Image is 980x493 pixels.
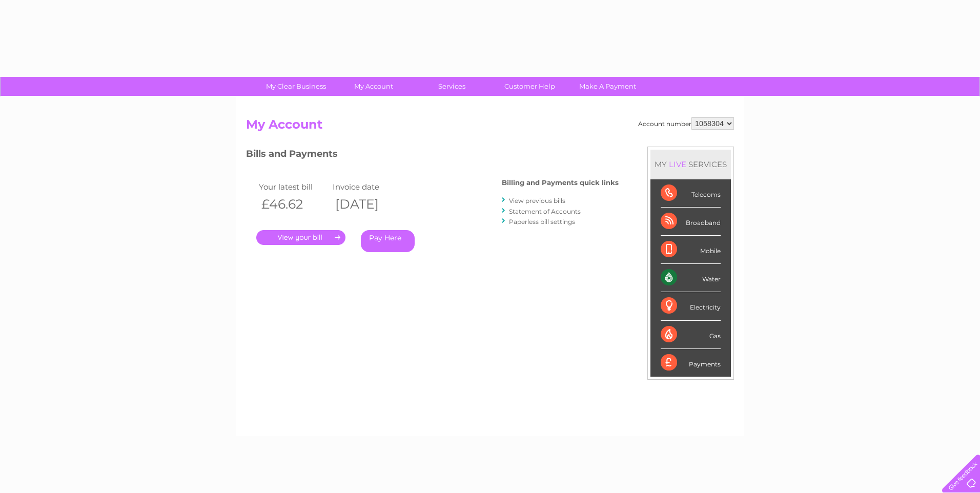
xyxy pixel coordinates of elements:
th: [DATE] [330,194,404,215]
div: Broadband [661,208,721,236]
div: Electricity [661,292,721,320]
div: Telecoms [661,179,721,208]
div: LIVE [667,159,688,169]
h4: Billing and Payments quick links [502,179,619,187]
h3: Bills and Payments [246,147,619,165]
td: Invoice date [330,180,404,194]
h2: My Account [246,117,734,137]
a: Customer Help [487,77,572,96]
a: Pay Here [361,230,415,252]
a: . [256,230,345,245]
a: My Account [332,77,416,96]
div: Account number [638,117,734,130]
div: Mobile [661,236,721,264]
a: Make A Payment [565,77,650,96]
a: Statement of Accounts [509,208,581,215]
div: Gas [661,321,721,349]
a: Paperless bill settings [509,218,575,225]
div: Payments [661,349,721,377]
a: Services [410,77,494,96]
th: £46.62 [256,194,330,215]
a: View previous bills [509,197,565,204]
div: MY SERVICES [650,150,731,179]
td: Your latest bill [256,180,330,194]
a: My Clear Business [254,77,338,96]
div: Water [661,264,721,292]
